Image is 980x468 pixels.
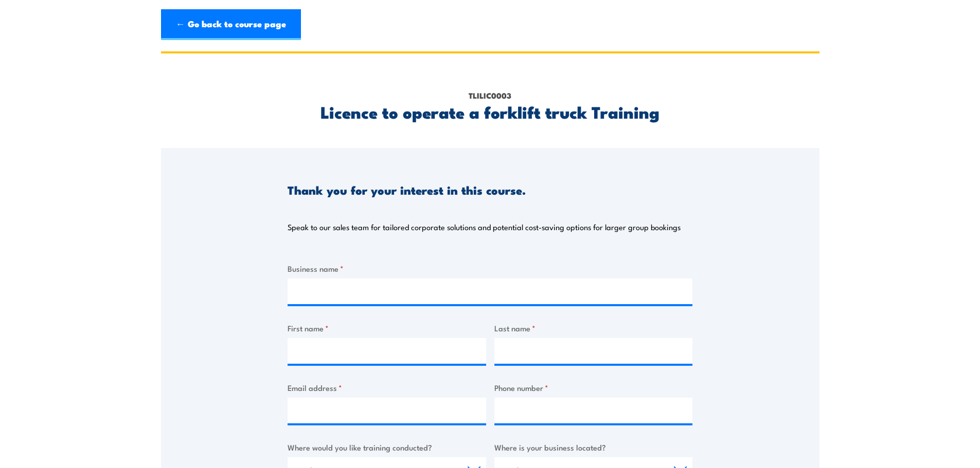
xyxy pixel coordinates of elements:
[288,382,486,394] label: Email address
[494,441,693,453] label: Where is your business located?
[494,382,693,394] label: Phone number
[288,263,692,274] label: Business name
[288,222,681,232] p: Speak to our sales team for tailored corporate solutions and potential cost-saving options for la...
[288,322,486,334] label: First name
[288,184,526,196] h3: Thank you for your interest in this course.
[288,441,486,453] label: Where would you like training conducted?
[161,9,301,40] a: ← Go back to course page
[288,104,692,119] h2: Licence to operate a forklift truck Training
[288,90,692,101] p: TLILIC0003
[494,322,693,334] label: Last name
